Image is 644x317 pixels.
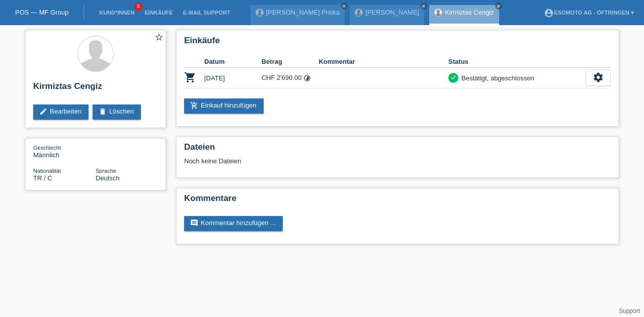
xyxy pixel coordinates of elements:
[544,8,554,18] i: account_circle
[94,10,139,16] a: Kund*innen
[39,108,47,116] i: edit
[184,157,492,165] div: Noch keine Dateien
[33,168,61,174] span: Nationalität
[539,10,639,16] a: account_circleEsomoto AG - Oftringen ▾
[184,98,264,114] a: add_shopping_cartEinkauf hinzufügen
[33,104,89,120] a: editBearbeiten
[619,307,640,314] a: Support
[262,56,319,68] th: Betrag
[96,174,120,182] span: Deutsch
[93,104,141,120] a: deleteLöschen
[33,145,61,151] span: Geschlecht
[33,174,52,182] span: Türkei / C / 05.10.1980
[154,33,164,43] a: star_border
[190,101,198,110] i: add_shopping_cart
[139,10,178,16] a: Einkäufe
[341,3,348,10] a: close
[204,56,262,68] th: Datum
[421,4,426,9] i: close
[204,68,262,88] td: [DATE]
[445,9,494,16] a: Kirmiztas Cengiz
[33,144,96,159] div: Männlich
[450,74,457,81] i: check
[184,142,611,157] h2: Dateien
[99,108,107,116] i: delete
[184,71,196,83] i: POSP00026540
[342,4,347,9] i: close
[496,4,501,9] i: close
[458,73,534,83] div: Bestätigt, abgeschlossen
[420,3,427,10] a: close
[178,10,235,16] a: E-Mail Support
[96,168,116,174] span: Sprache
[15,9,68,16] a: POS — MF Group
[154,33,164,42] i: star_border
[448,56,586,68] th: Status
[33,81,158,96] h2: Kirmiztas Cengiz
[184,193,611,208] h2: Kommentare
[365,9,419,16] a: [PERSON_NAME]
[318,56,448,68] th: Kommentar
[593,72,604,83] i: settings
[134,3,142,11] span: 6
[303,74,311,82] i: 24 Raten
[495,3,502,10] a: close
[190,219,198,227] i: comment
[184,216,283,231] a: commentKommentar hinzufügen ...
[184,36,611,51] h2: Einkäufe
[266,9,340,16] a: [PERSON_NAME] Priska
[262,68,319,88] td: CHF 2'690.00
